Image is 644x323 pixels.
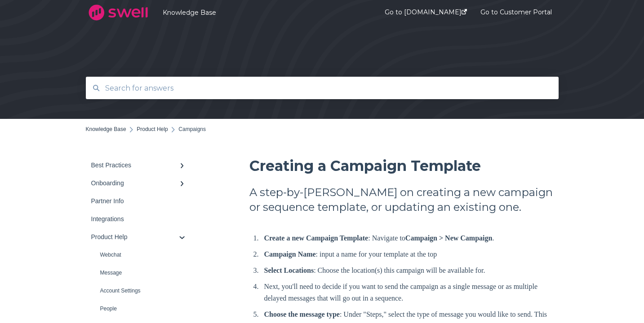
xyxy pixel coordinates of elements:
[86,246,194,264] a: Webchat
[264,250,316,258] strong: Campaign Name
[261,232,559,244] li: : Navigate to .
[264,266,314,274] strong: Select Locations
[86,300,194,318] a: People
[261,249,559,260] li: : input a name for your template at the top
[91,215,179,223] div: Integrations
[178,126,206,132] span: Campaigns
[405,234,493,242] strong: Campaign > New Campaign
[100,79,545,98] input: Search for answers
[137,126,168,132] a: Product Help
[86,282,194,300] a: Account Settings
[86,228,194,246] a: Product Help
[163,9,358,17] a: Knowledge Base
[86,156,194,174] a: Best Practices
[249,157,481,175] span: Creating a Campaign Template
[86,192,194,210] a: Partner Info
[264,234,369,242] strong: Create a new Campaign Template
[261,265,559,276] li: : Choose the location(s) this campaign will be available for.
[91,197,179,205] div: Partner Info
[261,281,559,304] li: Next, you'll need to decide if you want to send the campaign as a single message or as multiple d...
[91,161,179,169] div: Best Practices
[86,126,126,132] a: Knowledge Base
[249,185,559,214] h2: A step-by-[PERSON_NAME] on creating a new campaign or sequence template, or updating an existing ...
[264,310,340,318] strong: Choose the message type
[86,174,194,192] a: Onboarding
[91,233,179,240] div: Product Help
[91,179,179,187] div: Onboarding
[86,264,194,282] a: Message
[86,210,194,228] a: Integrations
[86,1,151,24] img: company logo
